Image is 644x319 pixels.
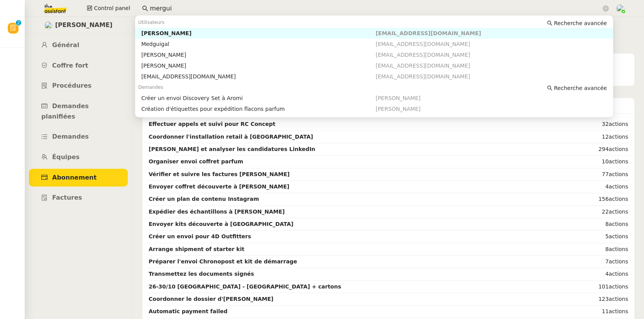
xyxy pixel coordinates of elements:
td: 10 [568,156,630,168]
span: actions [609,246,628,252]
a: Général [29,36,128,54]
span: Control panel [94,4,130,13]
td: 4 [568,181,630,193]
span: actions [609,134,628,140]
a: Abonnement [29,169,128,187]
input: Rechercher [150,3,601,14]
a: Procédures [29,77,128,95]
span: actions [609,183,628,190]
span: 2141 [468,69,487,78]
td: 7 [568,256,630,268]
span: actions [609,258,628,265]
span: [DATE] 10:29 [175,76,339,85]
button: Control panel [82,3,135,14]
img: users%2FNTfmycKsCFdqp6LX6USf2FmuPJo2%2Favatar%2Fprofile-pic%20(1).png [616,4,625,13]
strong: Vérifier et suivre les factures [PERSON_NAME] [149,171,290,177]
span: Coffre fort [52,62,88,69]
span: actions [609,296,628,302]
span: Procédures [52,82,92,89]
span: Général [52,41,79,49]
td: 8 [568,243,630,256]
td: 8 [568,218,630,231]
span: actions [609,196,628,202]
a: Demandes [29,128,128,146]
span: Actions / mois [142,64,186,73]
span: Échéance [142,76,175,85]
span: actions [609,209,628,215]
div: Utilisé [468,58,535,67]
span: actions [609,308,628,314]
p: 2 [17,20,20,27]
span: Demandes [52,133,89,140]
span: Abonnement [52,174,97,181]
strong: Arrange shipment of starter kit [149,246,244,252]
td: 294 [568,143,630,156]
strong: Envoyer kits découverte à [GEOGRAPHIC_DATA] [149,221,293,227]
strong: Coordonner le dossier d'[PERSON_NAME] [149,296,273,302]
strong: Créer un plan de contenu Instagram [149,196,259,202]
strong: Envoyer coffret découverte à [PERSON_NAME] [149,183,289,190]
span: [PERSON_NAME] [55,20,113,31]
div: Demandes [147,98,630,114]
strong: Organiser envoi coffret parfum [149,158,243,165]
strong: Préparer l'envoi Chronopost et kit de démarrage [149,258,297,265]
div: Dont hors pack [559,58,626,67]
span: actions [609,171,628,177]
a: Équipes [29,148,128,166]
span: Abonnement [142,26,237,42]
img: users%2Fjeuj7FhI7bYLyCU6UIN9LElSS4x1%2Favatar%2F1678820456145.jpeg [44,21,53,30]
td: 5 [568,231,630,243]
td: 123 [568,293,630,305]
td: 22 [568,206,630,218]
td: 156 [568,193,630,205]
span: actions [609,146,628,152]
span: 16 [559,69,568,78]
span: actions [609,271,628,277]
strong: Coordonner l'installation retail à [GEOGRAPHIC_DATA] [149,134,313,140]
span: actions [609,221,628,227]
span: actions [609,233,628,239]
td: 101 [568,281,630,293]
span: actions [609,158,628,165]
strong: Créer un envoi pour 4D Outfitters [149,233,251,239]
span: Abonnement [142,54,183,63]
span: 1600 [186,64,339,73]
strong: Transmettez les documents signés [149,271,254,277]
strong: [PERSON_NAME] et analyser les candidatures LinkedIn [149,146,315,152]
span: Plan Team [183,54,339,63]
strong: 26-30/10 [GEOGRAPHIC_DATA] - [GEOGRAPHIC_DATA] + cartons [149,283,341,290]
span: Factures [52,194,82,201]
td: 32 [568,118,630,131]
span: actions [609,283,628,290]
strong: Automatic payment failed [149,308,227,314]
strong: Expédier des échantillons à [PERSON_NAME] [149,209,285,215]
span: Équipes [52,153,80,161]
span: (dans 22 jours) [210,76,251,85]
a: Demandes planifiées [29,97,128,126]
span: actions [609,121,628,127]
td: 11 [568,305,630,318]
nz-badge-sup: 2 [16,20,21,25]
strong: Effectuer appels et suivi pour RC Concept [149,121,275,127]
td: 4 [568,268,630,280]
span: Demandes planifiées [41,102,89,120]
td: 12 [568,131,630,143]
td: 77 [568,168,630,181]
a: Coffre fort [29,57,128,75]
